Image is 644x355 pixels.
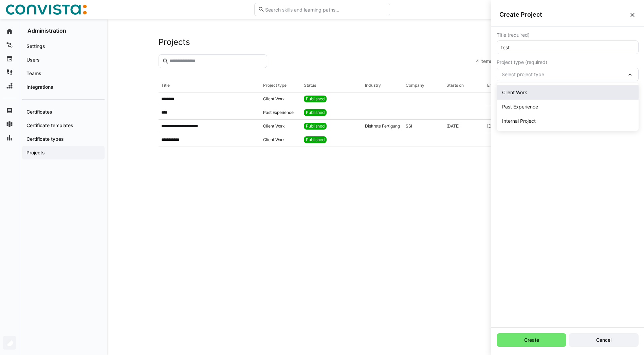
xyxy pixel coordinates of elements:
[497,32,530,38] span: Title (required)
[306,123,325,129] span: Published
[365,123,400,129] div: Diskrete Fertigung
[502,71,627,78] span: Select project type
[446,83,464,88] div: Starts on
[487,123,500,129] div: [DATE]
[161,83,170,88] div: Title
[406,123,412,129] div: SSI
[499,11,629,18] span: Create Project
[263,137,285,142] span: Client Work
[502,103,538,110] span: Past Experience
[306,96,325,102] span: Published
[502,89,527,96] span: Client Work
[263,83,287,88] div: Project type
[497,60,547,65] span: Project type (required)
[480,58,493,65] span: items
[306,137,325,142] span: Published
[365,83,381,88] div: Industry
[595,337,612,343] span: Cancel
[446,123,460,129] div: [DATE]
[263,110,294,115] span: Past Experience
[304,83,316,88] div: Status
[523,337,540,343] span: Create
[406,83,424,88] div: Company
[497,333,566,347] button: Create
[476,58,479,65] span: 4
[569,333,639,347] button: Cancel
[264,6,386,13] input: Search skills and learning paths…
[306,110,325,115] span: Published
[159,37,190,47] h2: Projects
[487,83,502,88] div: Ends on
[500,44,635,50] input: Add project title
[263,123,285,129] span: Client Work
[263,96,285,102] span: Client Work
[502,118,536,124] span: Internal Project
